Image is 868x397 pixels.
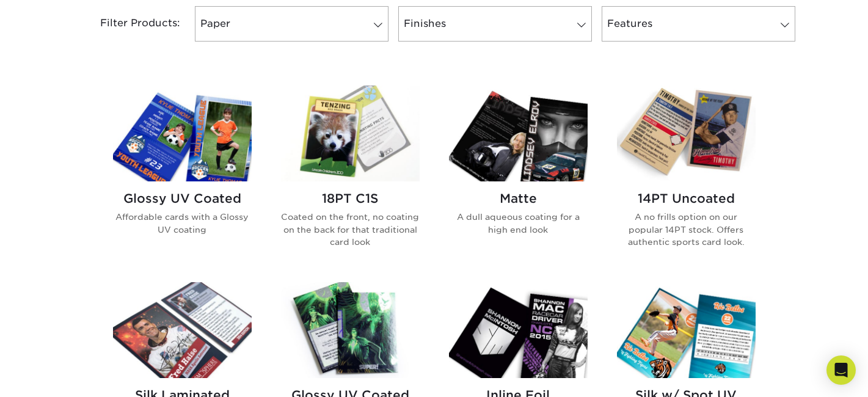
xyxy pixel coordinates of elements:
[449,282,588,378] img: Inline Foil Trading Cards
[195,6,388,42] a: Paper
[449,86,588,181] img: Matte Trading Cards
[602,6,795,42] a: Features
[3,360,104,393] iframe: Google Customer Reviews
[113,86,252,268] a: Glossy UV Coated Trading Cards Glossy UV Coated Affordable cards with a Glossy UV coating
[68,6,190,42] div: Filter Products:
[398,6,592,42] a: Finishes
[617,86,756,268] a: 14PT Uncoated Trading Cards 14PT Uncoated A no frills option on our popular 14PT stock. Offers au...
[617,86,756,181] img: 14PT Uncoated Trading Cards
[281,191,420,206] h2: 18PT C1S
[113,211,252,236] p: Affordable cards with a Glossy UV coating
[617,282,756,378] img: Silk w/ Spot UV Trading Cards
[113,86,252,181] img: Glossy UV Coated Trading Cards
[113,282,252,378] img: Silk Laminated Trading Cards
[281,86,420,181] img: 18PT C1S Trading Cards
[281,282,420,378] img: Glossy UV Coated w/ Inline Foil Trading Cards
[281,211,420,248] p: Coated on the front, no coating on the back for that traditional card look
[449,191,588,206] h2: Matte
[617,211,756,248] p: A no frills option on our popular 14PT stock. Offers authentic sports card look.
[449,86,588,268] a: Matte Trading Cards Matte A dull aqueous coating for a high end look
[449,211,588,236] p: A dull aqueous coating for a high end look
[826,355,856,385] div: Open Intercom Messenger
[617,191,756,206] h2: 14PT Uncoated
[113,191,252,206] h2: Glossy UV Coated
[281,86,420,268] a: 18PT C1S Trading Cards 18PT C1S Coated on the front, no coating on the back for that traditional ...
